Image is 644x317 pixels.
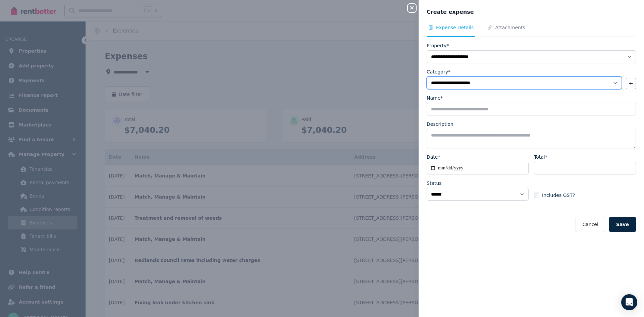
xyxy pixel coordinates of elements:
[427,121,453,127] label: Description
[427,8,474,16] span: Create expense
[427,24,636,37] nav: Tabs
[427,154,440,160] label: Date*
[427,42,449,49] label: Property*
[621,294,637,310] div: Open Intercom Messenger
[436,24,474,31] span: Expense Details
[576,217,605,232] button: Cancel
[534,193,539,198] input: Includes GST?
[542,192,575,199] span: Includes GST?
[495,24,525,31] span: Attachments
[427,68,450,75] label: Category*
[427,95,443,101] label: Name*
[427,180,442,187] label: Status
[534,154,547,160] label: Total*
[609,217,636,232] button: Save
